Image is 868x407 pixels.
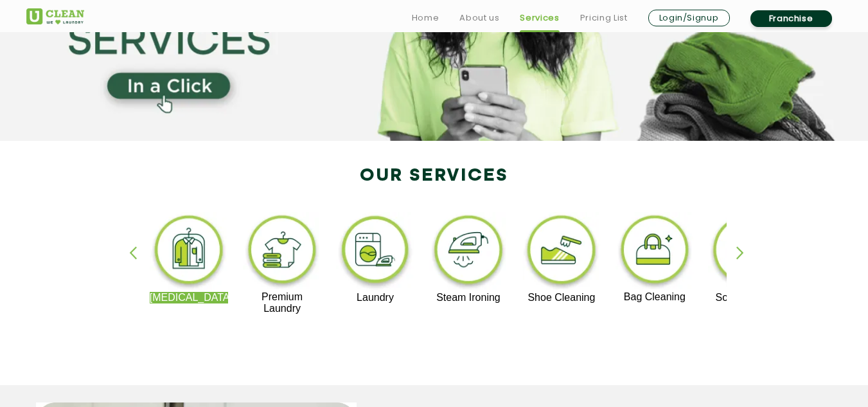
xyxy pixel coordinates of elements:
[26,8,84,24] img: UClean Laundry and Dry Cleaning
[616,212,695,291] img: bag_cleaning_11zon.webp
[750,10,832,27] a: Franchise
[520,10,559,26] a: Services
[243,212,322,291] img: premium_laundry_cleaning_11zon.webp
[616,291,695,303] p: Bag Cleaning
[429,212,508,292] img: steam_ironing_11zon.webp
[336,212,415,292] img: laundry_cleaning_11zon.webp
[336,292,415,303] p: Laundry
[708,292,787,303] p: Sofa Cleaning
[243,291,322,314] p: Premium Laundry
[522,212,601,292] img: shoe_cleaning_11zon.webp
[429,292,508,303] p: Steam Ironing
[708,212,787,292] img: sofa_cleaning_11zon.webp
[150,292,229,303] p: [MEDICAL_DATA]
[648,10,730,26] a: Login/Signup
[412,10,439,26] a: Home
[522,292,601,303] p: Shoe Cleaning
[459,10,499,26] a: About us
[580,10,628,26] a: Pricing List
[150,212,229,292] img: dry_cleaning_11zon.webp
